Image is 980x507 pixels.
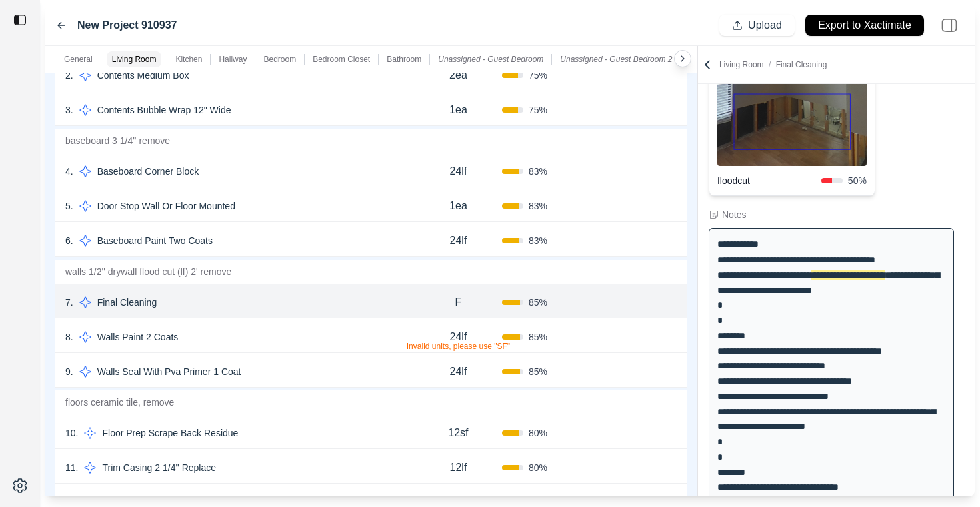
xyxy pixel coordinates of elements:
span: 83 % [529,165,547,178]
p: Floor Prep Scrape Back Residue [97,424,243,442]
span: 50 % [848,174,867,187]
span: 75 % [529,69,547,82]
p: 24lf [450,233,467,249]
label: New Project 910937 [77,17,177,33]
p: Unassigned - Guest Bedroom [438,54,543,65]
span: 80 % [529,426,547,440]
span: 83 % [529,234,547,247]
img: right-panel.svg [935,11,964,40]
p: 24lf [450,329,467,345]
p: Baseboard Paint Two Coats [92,231,218,250]
p: Hallway [219,54,247,65]
span: 85 % [529,365,547,378]
p: Walls Paint 2 Coats [92,328,184,346]
p: 2 . [65,69,73,82]
p: 10 . [65,426,78,440]
span: Final Cleaning [776,60,827,69]
p: 24lf [450,364,467,380]
p: Upload [748,18,782,33]
img: Cropped Image [717,77,867,166]
p: 9 . [65,365,73,378]
p: Door Stop Wall Or Floor Mounted [92,197,241,215]
span: 83 % [529,199,547,213]
p: Trim Casing 2 1/4'' Replace [97,458,221,477]
p: baseboard 3 1/4'' remove [55,129,687,153]
p: Contents Bubble Wrap 12" Wide [92,101,237,119]
p: 7 . [65,296,73,309]
p: 4 . [65,165,73,178]
p: Contents Medium Box [92,66,195,85]
p: Bedroom [263,54,296,65]
p: F [455,294,462,310]
img: toggle sidebar [13,13,27,27]
p: Final Cleaning [92,293,163,312]
p: General [64,54,93,65]
p: floors ceramic tile, remove [55,390,687,414]
p: 12sf [448,425,468,441]
p: Living Room [112,54,157,65]
span: 80 % [529,461,547,474]
p: Export to Xactimate [818,18,911,33]
span: 85 % [529,330,547,344]
p: 6 . [65,234,73,247]
p: Bathroom [387,54,421,65]
p: 1ea [449,102,467,118]
p: Kitchen [175,54,202,65]
p: 2ea [449,67,467,83]
p: 11 . [65,461,78,474]
p: 8 . [65,330,73,344]
p: Invalid units, please use "SF" [407,341,510,352]
p: Baseboard Corner Block [92,162,205,181]
p: Living Room [719,59,827,70]
div: Notes [722,208,747,221]
p: 12lf [450,460,467,476]
button: Upload [719,15,795,36]
button: Export to Xactimate [805,15,924,36]
p: 1ea [449,198,467,214]
p: Unassigned - Guest Bedroom 2 [560,54,672,65]
span: floodcut [717,174,821,187]
span: / [764,60,776,69]
span: 85 % [529,296,547,309]
p: 24lf [450,163,467,179]
p: 5 . [65,199,73,213]
p: 3 . [65,103,73,117]
p: Walls Seal With Pva Primer 1 Coat [92,362,247,381]
p: Bedroom Closet [313,54,370,65]
p: walls 1/2'' drywall flood cut (lf) 2' remove [55,260,687,284]
span: 75 % [529,103,547,117]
